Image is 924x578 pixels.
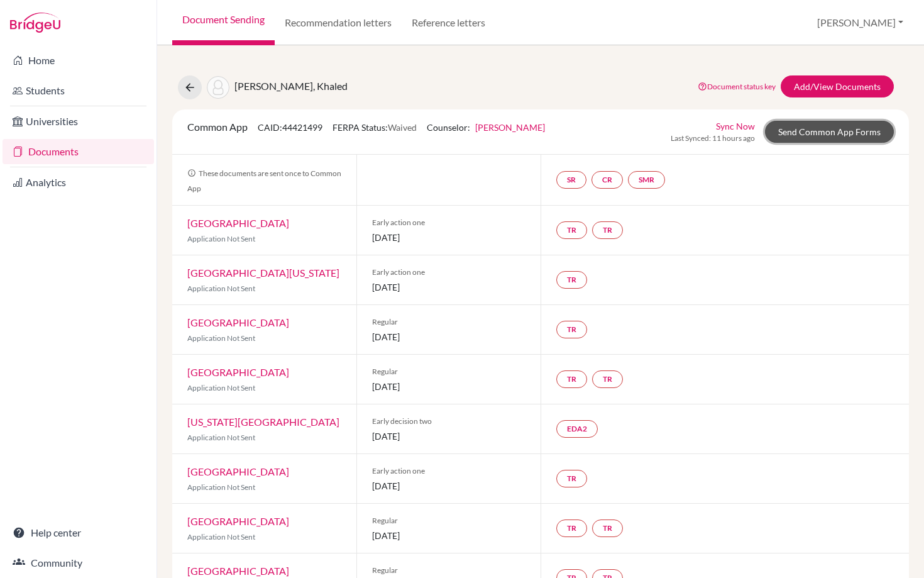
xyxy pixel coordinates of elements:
span: Application Not Sent [187,482,255,492]
span: [DATE] [372,281,525,294]
img: Bridge-U [10,13,60,33]
span: Counselor: [427,122,545,133]
a: TR [556,271,587,289]
a: TR [592,221,623,239]
a: TR [556,370,587,388]
a: [GEOGRAPHIC_DATA] [187,217,289,229]
a: [GEOGRAPHIC_DATA] [187,316,289,328]
span: Early action one [372,267,525,278]
span: These documents are sent once to Common App [187,169,341,193]
a: TR [556,520,587,537]
a: EDA2 [556,420,598,438]
span: Early action one [372,465,525,477]
a: Sync Now [716,119,755,133]
span: Regular [372,366,525,377]
span: Application Not Sent [187,433,255,442]
span: Waived [388,122,417,133]
span: Last Synced: 11 hours ago [671,133,755,144]
a: Help center [3,520,154,545]
a: [GEOGRAPHIC_DATA] [187,366,289,378]
a: TR [556,470,587,487]
a: CR [591,171,623,189]
span: [DATE] [372,380,525,393]
a: Documents [3,139,154,164]
span: Regular [372,316,525,328]
span: Early action one [372,217,525,228]
a: TR [592,370,623,388]
span: Common App [187,121,248,133]
a: [PERSON_NAME] [475,122,545,133]
a: TR [592,520,623,537]
span: [DATE] [372,479,525,492]
span: [DATE] [372,430,525,443]
span: Application Not Sent [187,383,255,392]
a: Add/View Documents [781,75,894,97]
a: TR [556,321,587,338]
span: [DATE] [372,231,525,244]
a: Analytics [3,170,154,195]
span: Application Not Sent [187,234,255,243]
a: Community [3,550,154,575]
a: SR [556,171,586,189]
span: [PERSON_NAME], Khaled [234,80,348,92]
a: [GEOGRAPHIC_DATA] [187,465,289,477]
a: Home [3,48,154,73]
span: [DATE] [372,529,525,542]
span: Early decision two [372,416,525,427]
a: Document status key [698,82,776,91]
button: [PERSON_NAME] [811,11,909,35]
span: Regular [372,515,525,526]
a: Send Common App Forms [765,121,894,143]
span: Regular [372,565,525,576]
a: [US_STATE][GEOGRAPHIC_DATA] [187,416,339,428]
span: Application Not Sent [187,532,255,542]
span: Application Not Sent [187,284,255,293]
a: SMR [628,171,665,189]
a: [GEOGRAPHIC_DATA] [187,515,289,527]
a: [GEOGRAPHIC_DATA][US_STATE] [187,267,339,279]
a: TR [556,221,587,239]
a: [GEOGRAPHIC_DATA] [187,565,289,577]
span: CAID: 44421499 [258,122,322,133]
span: FERPA Status: [333,122,417,133]
span: [DATE] [372,330,525,343]
a: Students [3,78,154,103]
span: Application Not Sent [187,333,255,343]
a: Universities [3,109,154,134]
